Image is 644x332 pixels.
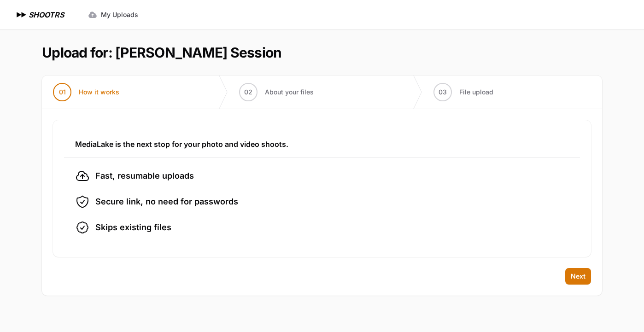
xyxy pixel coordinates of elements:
[244,87,252,97] span: 02
[95,221,171,234] span: Skips existing files
[82,6,144,23] a: My Uploads
[29,9,64,20] h1: SHOOTRS
[228,76,325,109] button: 02 About your files
[95,169,194,182] span: Fast, resumable uploads
[265,87,314,97] span: About your files
[101,10,138,19] span: My Uploads
[95,195,238,208] span: Secure link, no need for passwords
[75,139,569,150] h3: MediaLake is the next stop for your photo and video shoots.
[422,76,504,109] button: 03 File upload
[459,87,493,97] span: File upload
[15,9,64,20] a: SHOOTRS SHOOTRS
[42,44,281,61] h1: Upload for: [PERSON_NAME] Session
[571,272,585,281] span: Next
[59,87,66,97] span: 01
[439,87,447,97] span: 03
[42,76,130,109] button: 01 How it works
[15,9,29,20] img: SHOOTRS
[79,87,119,97] span: How it works
[565,268,591,285] button: Next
